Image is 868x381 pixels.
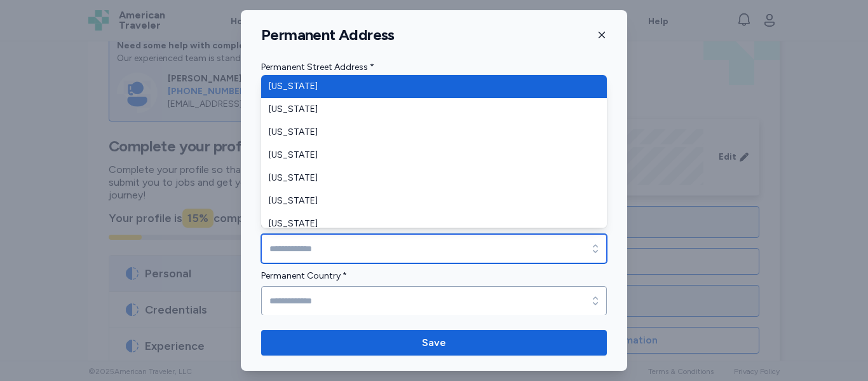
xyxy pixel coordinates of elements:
span: [US_STATE] [269,103,584,116]
span: [US_STATE] [269,172,584,184]
span: [US_STATE] [269,80,584,93]
span: [US_STATE] [269,149,584,162]
span: [US_STATE] [269,126,584,139]
span: [US_STATE] [269,195,584,207]
span: [US_STATE] [269,218,584,230]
